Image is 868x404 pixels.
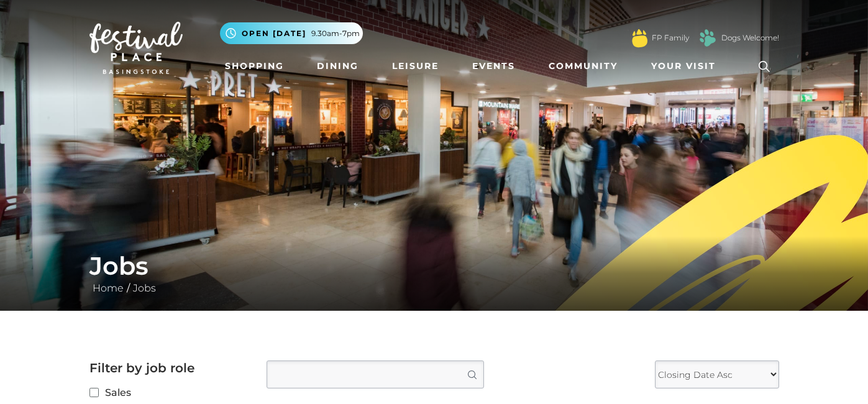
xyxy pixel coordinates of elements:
[467,55,520,78] a: Events
[220,22,363,44] button: Open [DATE] 9.30am-7pm
[242,28,306,39] span: Open [DATE]
[652,32,689,44] a: FP Family
[387,55,444,78] a: Leisure
[80,251,788,296] div: /
[651,60,716,73] span: Your Visit
[89,251,779,281] h1: Jobs
[646,55,727,78] a: Your Visit
[312,55,363,78] a: Dining
[544,55,623,78] a: Community
[89,360,248,375] h2: Filter by job role
[89,22,183,74] img: Festival Place Logo
[89,385,248,400] label: Sales
[311,28,360,39] span: 9.30am-7pm
[220,55,289,78] a: Shopping
[130,282,159,294] a: Jobs
[89,282,127,294] a: Home
[721,32,779,44] a: Dogs Welcome!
